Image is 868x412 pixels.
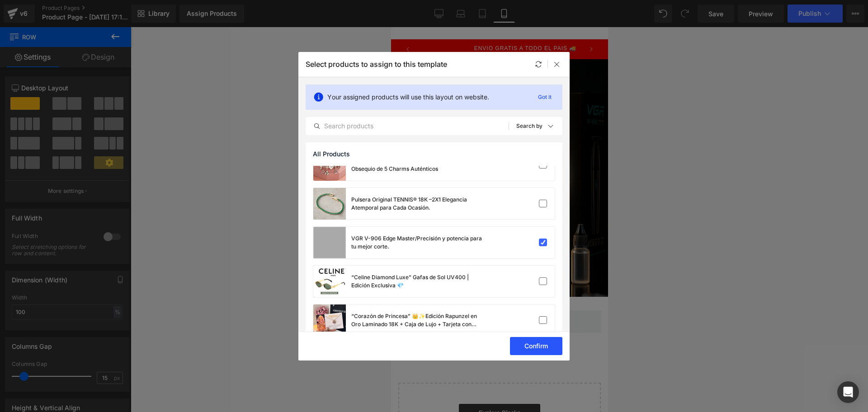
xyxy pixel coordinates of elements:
a: product-img [313,188,346,220]
a: product-img [313,304,346,336]
span: All Products [313,150,350,158]
p: Select products to assign to this template [306,60,447,69]
div: Anuncio [52,14,216,31]
div: VGR V-906 Edge Master/Precisión y potencia para tu mejor corte. [351,234,487,251]
a: product-img [313,227,346,258]
span: ENVIO GRATIS A TODO EL PAIS 🚚 [83,18,186,24]
input: Search products [306,121,509,131]
button: Anuncio anterior [7,12,27,32]
div: Open Intercom Messenger [837,381,859,403]
button: Confirm [510,337,562,355]
div: 4 de 4 [52,14,216,31]
slideshow-component: Barra de anuncios [14,12,203,32]
div: “Celine Diamond Luxe” Gafas de Sol UV400 | Edición Exclusiva 💎 [351,273,487,290]
p: Got it [534,92,555,103]
a: Explore Blocks [68,377,149,395]
a: product-img [313,266,346,297]
p: Your assigned products will use this layout on website. [327,92,489,102]
div: Pulsera Original TENNIS® 18K –2X1 Elegancia Atemporal para Cada Ocasión. [351,196,487,212]
p: Search by [516,123,542,129]
div: “Corazón de Princesa” 👑✨Edición Rapunzel en Oro Laminado 18K + Caja de Lujo + Tarjeta con Mensaje... [351,312,487,328]
button: Anuncio siguiente [190,12,210,32]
